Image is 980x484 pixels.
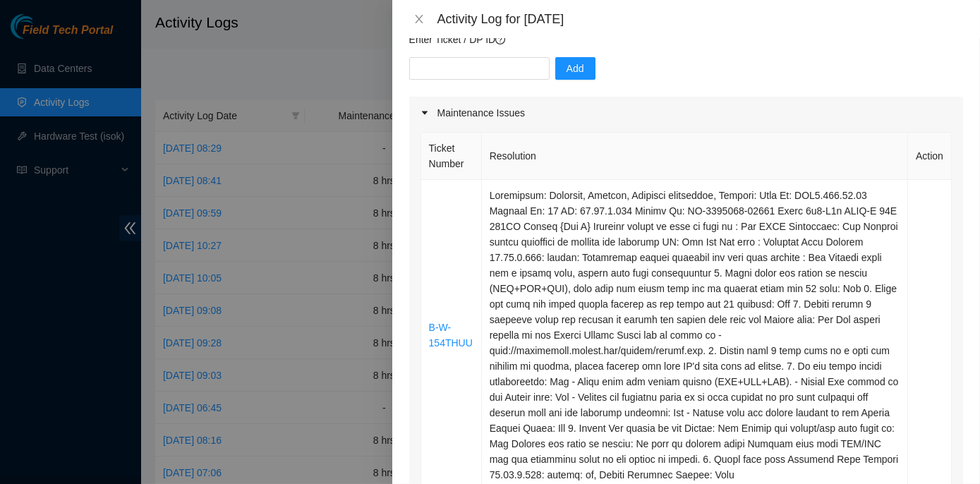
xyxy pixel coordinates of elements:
[429,322,473,349] a: B-W-154THUU
[908,133,952,180] th: Action
[409,13,429,26] button: Close
[495,35,505,44] span: question-circle
[555,57,595,80] button: Add
[567,61,584,76] span: Add
[409,97,963,129] div: Maintenance Issues
[413,13,425,25] span: close
[409,32,963,47] p: Enter Ticket / DP ID
[421,133,482,180] th: Ticket Number
[421,109,429,117] span: caret-right
[437,11,963,27] div: Activity Log for [DATE]
[482,133,908,180] th: Resolution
